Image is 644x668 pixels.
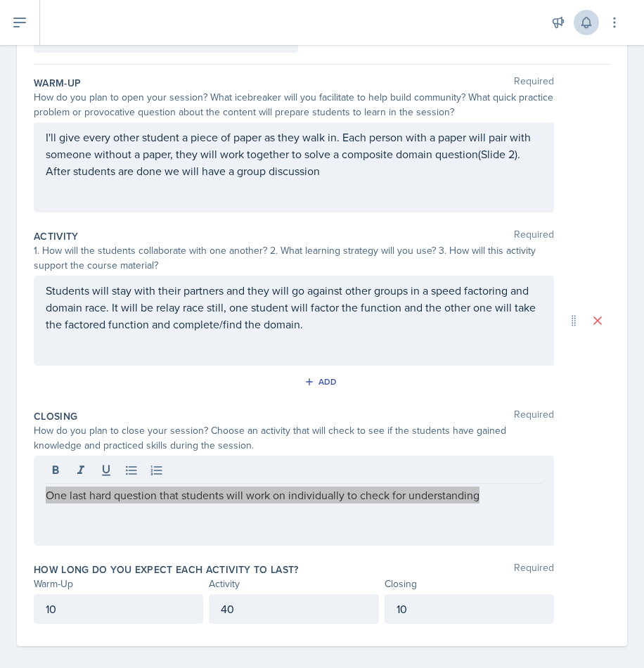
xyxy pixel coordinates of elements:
span: Required [514,563,554,577]
div: Add [307,376,337,387]
span: Required [514,229,554,243]
button: Add [300,371,345,392]
p: 10 [397,600,542,617]
label: Closing [34,409,77,423]
span: Required [514,409,554,423]
p: 40 [221,600,366,617]
p: I'll give every other student a piece of paper as they walk in. Each person with a paper will pai... [46,129,542,179]
div: How do you plan to open your session? What icebreaker will you facilitate to help build community... [34,90,554,120]
div: How do you plan to close your session? Choose an activity that will check to see if the students ... [34,423,554,453]
div: Warm-Up [34,577,203,591]
p: Students will stay with their partners and they will go against other groups in a speed factoring... [46,282,542,333]
span: Required [514,76,554,90]
div: 1. How will the students collaborate with one another? 2. What learning strategy will you use? 3.... [34,243,554,273]
label: How long do you expect each activity to last? [34,563,299,577]
label: Warm-Up [34,76,81,90]
p: 10 [46,600,191,617]
label: Activity [34,229,79,243]
p: One last hard question that students will work on individually to check for understanding [46,487,542,503]
div: Closing [385,577,554,591]
div: Activity [209,577,378,591]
